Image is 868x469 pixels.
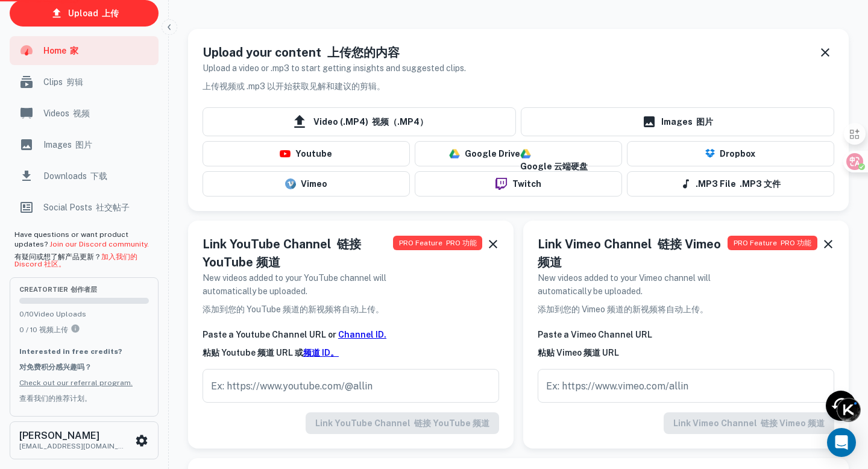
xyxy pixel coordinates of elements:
[303,348,339,357] a: 频道 ID。
[538,304,708,314] font: 添加到您的 Vimeo 频道的新视频将自动上传。
[627,171,834,197] button: .MP3 File .MP3 文件
[43,107,151,120] span: Videos
[816,43,834,61] button: Dismiss
[10,193,159,222] a: Social Posts 社交帖子
[14,253,137,268] font: 有疑问或想了解产品更新？
[372,117,428,127] font: 视频（.MP4）
[740,179,781,189] font: .MP3 文件
[10,421,159,459] button: [PERSON_NAME][EMAIL_ADDRESS][DOMAIN_NAME]
[43,44,151,57] span: Home
[19,379,133,403] a: Check out our referral program.查看我们的推荐计划。
[538,328,834,364] h6: Paste a Vimeo Channel URL
[393,236,482,250] span: PRO Feature
[487,235,499,253] button: Dismiss
[521,107,834,136] a: Images 图片
[415,171,622,197] button: Twitch
[203,61,466,98] h6: Upload a video or .mp3 to start getting insights and suggested clips.
[491,178,512,190] img: twitch-logo.png
[338,330,386,339] a: Channel ID.
[203,328,499,364] h6: Paste a Youtube Channel URL or
[520,148,531,159] img: drive-logo.png
[43,201,151,214] span: Social Posts
[19,309,149,340] p: 0 / 10 Video Uploads
[203,369,499,403] input: Ex: https://www.youtube.com/@allin
[43,169,151,183] span: Downloads
[203,43,466,61] h5: Upload your content
[203,348,339,357] font: 粘贴 Youtube 频道 URL 或
[90,171,107,181] font: 下载
[73,109,90,118] font: 视频
[10,36,159,65] a: Home 家
[822,235,834,253] button: Dismiss
[71,324,80,333] svg: You can upload 10 videos per month on the creator tier. Upgrade to upload more.
[43,138,151,151] span: Images
[10,130,159,159] a: Images 图片
[627,141,834,166] button: Dropbox
[538,235,728,271] h5: Link Vimeo Channel
[49,240,149,248] a: Join our Discord community.
[203,141,410,166] button: Youtube
[19,363,92,371] font: 对免费积分感兴趣吗？
[203,235,393,271] h5: Link YouTube Channel
[203,304,384,314] font: 添加到您的 YouTube 频道的新视频将自动上传。
[285,178,296,189] img: vimeo-logo.svg
[415,141,622,166] button: Google Drive Google 云端硬盘
[203,107,516,136] span: Video (.MP4) 视频（.MP4）
[203,81,385,91] font: 上传视频或 .mp3 以开始获取见解和建议的剪辑。
[10,162,159,190] a: Downloads 下载
[538,369,834,403] input: Ex: https://www.vimeo.com/allin
[71,286,97,293] font: 创作者层
[10,277,159,417] button: creatorTier 创作者层0/10Video Uploads0 / 10 视频上传You can upload 10 videos per month on the creator tie...
[19,346,149,377] p: Interested in free credits?
[696,117,713,127] font: 图片
[75,140,92,150] font: 图片
[102,8,119,18] font: 上传
[446,239,477,247] font: PRO 功能
[826,391,856,421] div: Recent Activity
[827,428,856,457] div: Open Intercom Messenger
[449,148,460,159] img: drive-logo.png
[781,239,811,247] font: PRO 功能
[728,236,817,250] span: PRO Feature
[280,150,291,157] img: youtube-logo.png
[96,203,130,212] font: 社交帖子
[520,148,588,171] font: Google 云端硬盘
[10,68,159,96] a: Clips 剪辑
[538,271,728,321] h6: New videos added to your Vimeo channel will automatically be uploaded.
[19,394,92,403] font: 查看我们的推荐计划。
[43,75,151,89] span: Clips
[14,253,137,268] a: 加入我们的 Discord 社区。
[705,149,715,159] img: Dropbox Logo
[14,230,154,268] span: Have questions or want product updates?
[19,431,128,441] h6: [PERSON_NAME]
[70,46,78,55] font: 家
[68,7,119,20] p: Upload
[19,326,68,334] font: 0 / 10 视频上传
[327,45,400,60] font: 上传您的内容
[19,286,149,293] span: creator Tier
[538,348,619,357] font: 粘贴 Vimeo 频道 URL
[203,171,410,197] button: Vimeo
[66,77,83,87] font: 剪辑
[19,441,128,452] p: [EMAIL_ADDRESS][DOMAIN_NAME]
[203,271,393,321] h6: New videos added to your YouTube channel will automatically be uploaded.
[10,99,159,128] a: Videos 视频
